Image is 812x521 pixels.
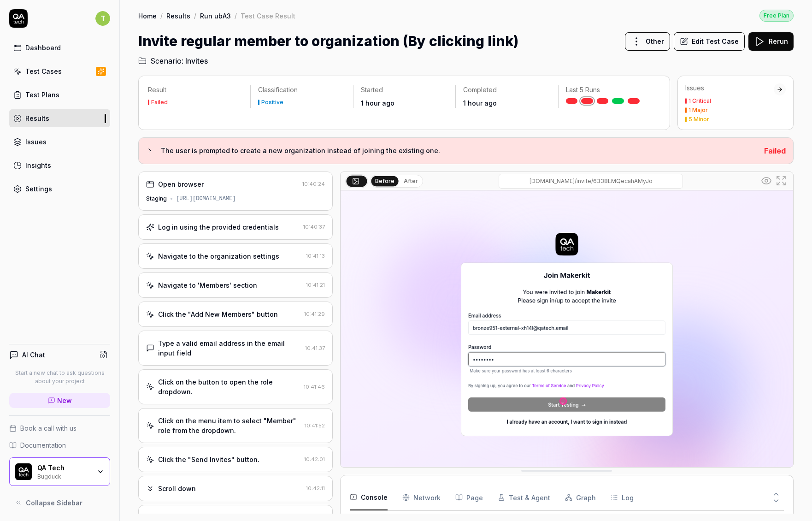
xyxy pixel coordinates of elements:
time: 10:41:13 [306,253,325,259]
time: 1 hour ago [361,99,394,107]
p: Start a new chat to ask questions about your project [9,369,110,385]
a: Results [9,109,110,127]
button: Test & Agent [498,485,550,510]
div: Click on the button to open the role dropdown. [158,377,300,397]
button: Log [611,485,634,510]
p: Classification [258,85,345,95]
time: 10:41:46 [304,384,325,390]
div: Positive [261,100,283,105]
div: 1 Critical [688,98,711,104]
button: Before [371,176,398,186]
h1: Invite regular member to organization (By clicking link) [138,31,518,52]
div: Click on the menu item to select "Member" role from the dropdown. [158,416,301,435]
div: Dashboard [25,43,61,53]
div: QA Tech [37,464,91,472]
img: Screenshot [341,190,793,474]
div: Test Case Result [241,11,295,20]
time: 10:41:52 [305,422,325,429]
a: Issues [9,133,110,151]
button: Console [350,485,388,510]
a: Run ubA3 [200,11,231,20]
a: Dashboard [9,39,110,57]
span: Scenario: [148,55,183,66]
a: Free Plan [759,9,794,22]
a: Test Cases [9,62,110,80]
time: 10:42:01 [304,456,325,462]
div: Issues [685,83,774,93]
div: Open browser [158,179,204,189]
div: Insights [25,160,51,170]
span: Documentation [20,440,66,450]
a: Documentation [9,440,110,450]
button: Page [455,485,483,510]
time: 10:40:24 [302,181,325,187]
div: Failed [151,100,168,105]
div: Type a valid email address in the email input field [158,338,301,358]
button: After [400,176,422,186]
div: 1 Major [688,107,708,113]
span: Invites [185,55,208,66]
time: 10:41:37 [305,345,325,351]
div: Navigate to 'Members' section [158,280,257,290]
div: Click the "Add New Members" button [158,309,278,319]
span: Book a call with us [20,423,76,433]
span: New [57,396,72,405]
div: Settings [25,184,52,194]
div: Free Plan [759,10,794,22]
time: 1 hour ago [463,99,497,107]
button: Rerun [748,32,794,51]
p: Last 5 Runs [566,85,653,95]
div: 5 Minor [688,117,709,122]
button: Edit Test Case [674,32,745,51]
p: Started [361,85,448,95]
div: Bugduck [37,472,91,480]
button: The user is prompted to create a new organization instead of joining the existing one. [146,145,757,156]
button: QA Tech LogoQA TechBugduck [9,457,110,486]
div: / [160,11,163,20]
a: Scenario:Invites [138,55,208,66]
a: Book a call with us [9,423,110,433]
span: Failed [764,146,786,155]
img: QA Tech Logo [15,463,32,480]
button: Open in full screen [774,173,788,188]
div: Test Plans [25,90,59,100]
span: Collapse Sidebar [26,498,82,508]
button: Other [625,32,670,51]
a: Test Plans [9,86,110,104]
time: 10:41:29 [304,311,325,317]
button: Collapse Sidebar [9,493,110,512]
a: New [9,393,110,408]
div: Results [25,113,49,123]
div: Log in using the provided credentials [158,222,279,232]
a: Results [166,11,190,20]
div: Staging [146,195,167,203]
div: [URL][DOMAIN_NAME] [176,195,236,203]
button: T [95,9,110,28]
a: Home [138,11,157,20]
button: Show all interative elements [759,173,774,188]
a: Insights [9,156,110,174]
p: Completed [463,85,550,95]
button: Graph [565,485,596,510]
a: Settings [9,180,110,198]
div: Navigate to the organization settings [158,251,279,261]
span: T [95,11,110,26]
div: Issues [25,137,47,147]
div: Click the "Send Invites" button. [158,455,259,464]
h3: The user is prompted to create a new organization instead of joining the existing one. [161,145,757,156]
p: Result [148,85,243,95]
time: 10:41:21 [306,282,325,288]
div: / [235,11,237,20]
button: Network [402,485,441,510]
time: 10:42:11 [306,485,325,491]
h4: AI Chat [22,350,45,360]
div: / [194,11,196,20]
time: 10:40:37 [303,224,325,230]
div: Scroll down [158,484,196,493]
div: Test Cases [25,66,62,76]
